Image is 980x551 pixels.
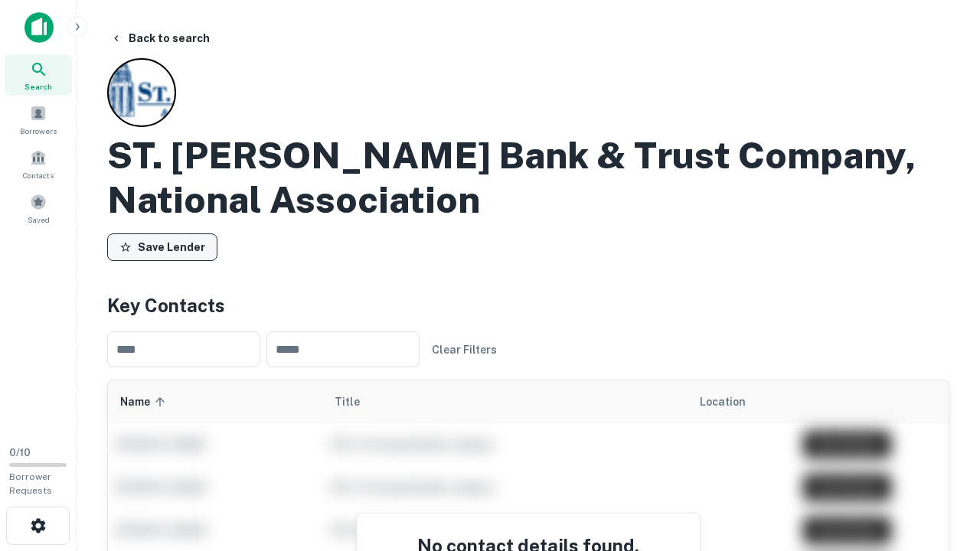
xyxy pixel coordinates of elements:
span: Saved [28,214,50,226]
span: Contacts [23,169,54,181]
h2: ST. [PERSON_NAME] Bank & Trust Company, National Association [107,133,949,221]
h4: Key Contacts [107,292,949,319]
span: Borrowers [20,125,57,137]
span: Search [24,80,52,93]
button: Save Lender [107,233,217,261]
img: capitalize-icon.png [24,12,54,43]
a: Borrowers [5,99,72,140]
button: Clear Filters [426,336,503,364]
iframe: Chat Widget [903,429,980,502]
a: Contacts [5,143,72,184]
span: Borrower Requests [9,471,52,496]
a: Search [5,54,72,96]
span: 0 / 10 [9,447,31,458]
a: Saved [5,187,72,229]
button: Back to search [104,24,216,52]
